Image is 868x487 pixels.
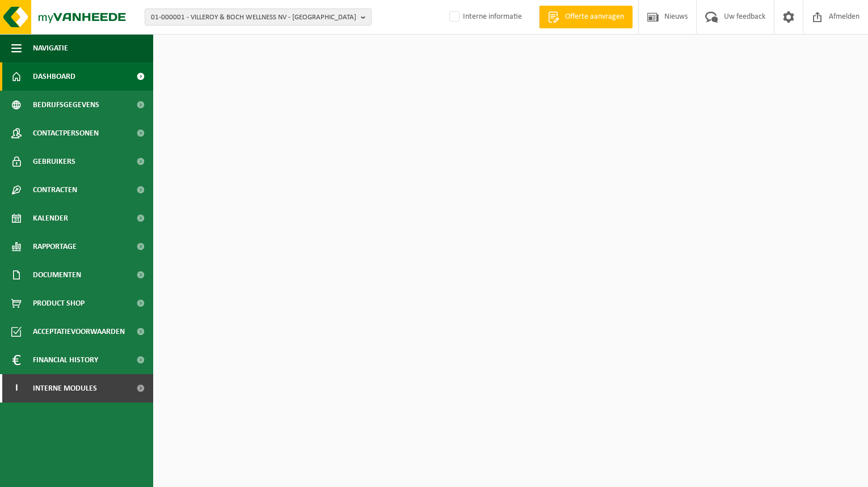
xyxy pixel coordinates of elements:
span: Contactpersonen [33,119,99,147]
span: 01-000001 - VILLEROY & BOCH WELLNESS NV - [GEOGRAPHIC_DATA] [151,9,356,26]
span: Gebruikers [33,147,75,176]
span: Dashboard [33,62,75,91]
label: Interne informatie [447,9,522,26]
span: Bedrijfsgegevens [33,91,99,119]
span: Navigatie [33,34,68,62]
span: Kalender [33,204,68,232]
span: Offerte aanvragen [562,11,627,23]
span: Acceptatievoorwaarden [33,317,125,346]
span: Contracten [33,176,77,204]
span: Documenten [33,261,81,289]
span: Financial History [33,346,98,374]
span: I [11,374,22,403]
span: Rapportage [33,232,77,261]
span: Product Shop [33,289,85,317]
a: Offerte aanvragen [539,6,633,28]
button: 01-000001 - VILLEROY & BOCH WELLNESS NV - [GEOGRAPHIC_DATA] [145,9,372,26]
span: Interne modules [33,374,97,403]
